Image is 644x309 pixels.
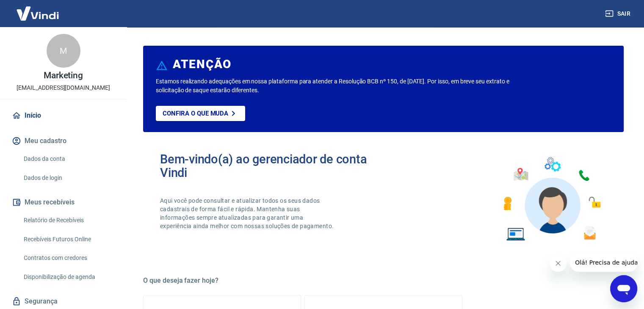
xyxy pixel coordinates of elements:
a: Disponibilização de agenda [20,268,116,286]
p: Aqui você pode consultar e atualizar todos os seus dados cadastrais de forma fácil e rápida. Mant... [160,196,335,230]
div: M [47,34,80,68]
h6: ATENÇÃO [173,60,232,69]
a: Confira o que muda [156,106,245,121]
a: Início [10,106,116,125]
img: Vindi [10,0,65,26]
span: Olá! Precisa de ajuda? [5,6,71,13]
p: Confira o que muda [163,110,228,117]
p: Marketing [44,71,83,80]
iframe: Mensagem da empresa [570,253,637,272]
a: Dados de login [20,169,116,187]
a: Relatório de Recebíveis [20,212,116,229]
button: Meu cadastro [10,132,116,150]
a: Contratos com credores [20,249,116,267]
iframe: Botão para abrir a janela de mensagens [610,275,637,302]
a: Recebíveis Futuros Online [20,231,116,248]
h5: O que deseja fazer hoje? [143,276,624,285]
h2: Bem-vindo(a) ao gerenciador de conta Vindi [160,152,384,179]
p: [EMAIL_ADDRESS][DOMAIN_NAME] [17,83,110,92]
button: Meus recebíveis [10,193,116,212]
iframe: Fechar mensagem [550,255,567,272]
img: Imagem de um avatar masculino com diversos icones exemplificando as funcionalidades do gerenciado... [496,152,607,246]
a: Dados da conta [20,150,116,168]
p: Estamos realizando adequações em nossa plataforma para atender a Resolução BCB nº 150, de [DATE].... [156,77,520,95]
button: Sair [603,6,634,22]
